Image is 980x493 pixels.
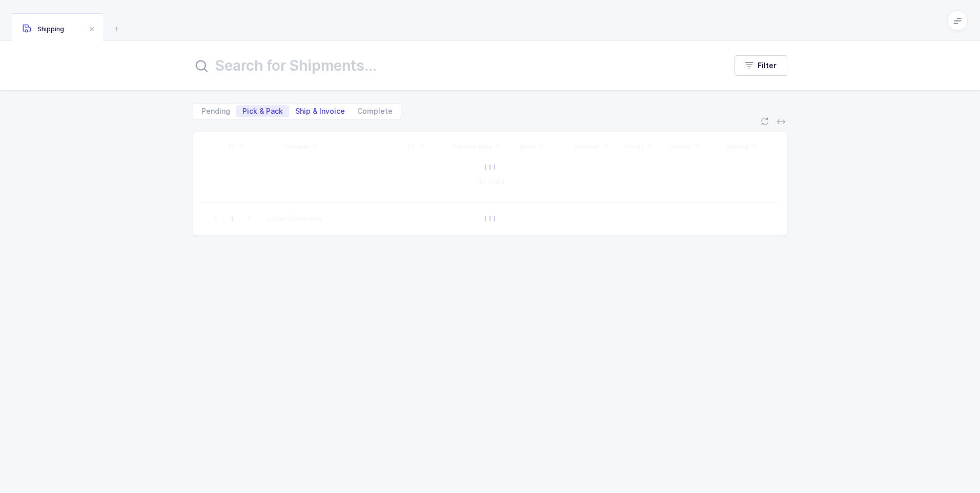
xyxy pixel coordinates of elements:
[242,108,283,115] span: Pick & Pack
[193,53,714,78] input: Search for Shipments...
[734,55,787,76] button: Filter
[758,60,777,71] span: Filter
[357,108,393,115] span: Complete
[23,25,64,33] span: Shipping
[201,108,230,115] span: Pending
[295,108,345,115] span: Ship & Invoice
